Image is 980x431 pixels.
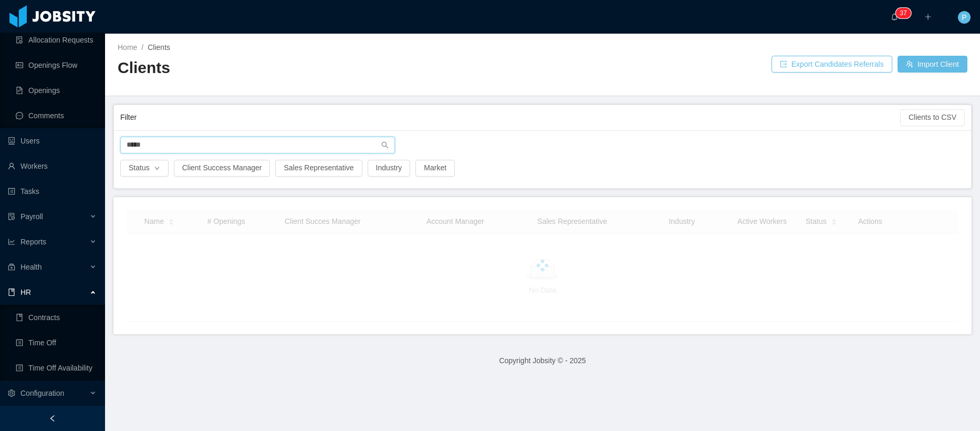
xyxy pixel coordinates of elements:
span: Clients [148,43,170,52]
span: Reports [20,238,46,246]
a: icon: robotUsers [8,130,97,151]
span: Configuration [20,389,64,397]
a: icon: profileTasks [8,181,97,202]
span: Payroll [20,212,43,221]
a: icon: file-doneAllocation Requests [16,29,97,50]
button: Industry [368,160,411,177]
span: Health [20,263,41,271]
a: icon: profileTime Off Availability [16,357,97,378]
a: icon: profileTime Off [16,332,97,353]
button: Client Success Manager [174,160,270,177]
a: icon: bookContracts [16,307,97,328]
button: icon: exportExport Candidates Referrals [772,56,892,73]
span: P [962,11,966,24]
button: icon: usergroup-addImport Client [898,56,967,73]
i: icon: file-protect [8,213,15,220]
p: 3 [900,8,903,18]
button: Market [415,160,455,177]
span: / [141,43,143,52]
div: Filter [120,108,900,127]
button: Clients to CSV [900,109,965,126]
a: icon: userWorkers [8,156,97,177]
a: icon: file-textOpenings [16,80,97,101]
i: icon: medicine-box [8,263,15,271]
p: 7 [903,8,907,18]
button: Statusicon: down [120,160,169,177]
a: Home [118,43,137,52]
h2: Clients [118,57,543,79]
i: icon: setting [8,389,15,397]
i: icon: line-chart [8,238,15,245]
i: icon: search [381,141,389,149]
i: icon: plus [924,13,932,20]
span: HR [20,288,31,296]
i: icon: book [8,289,15,296]
footer: Copyright Jobsity © - 2025 [105,343,980,379]
button: Sales Representative [275,160,362,177]
i: icon: bell [891,13,898,20]
a: icon: messageComments [16,105,97,126]
a: icon: idcardOpenings Flow [16,55,97,76]
sup: 37 [895,8,911,18]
